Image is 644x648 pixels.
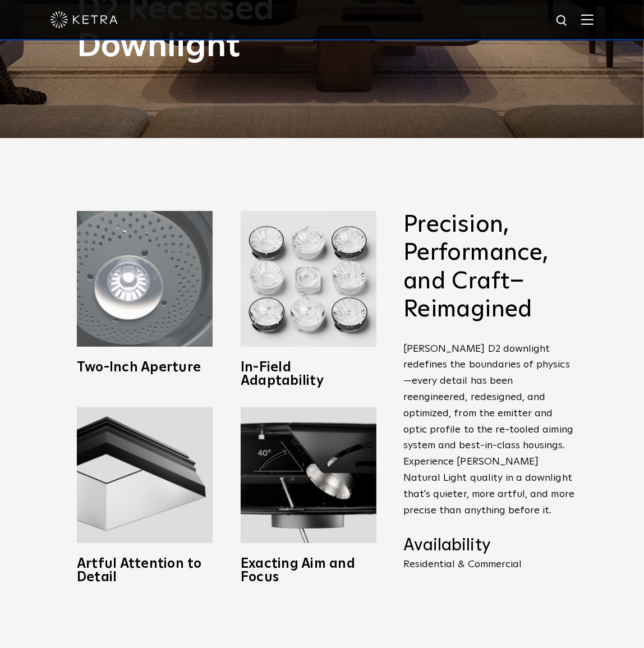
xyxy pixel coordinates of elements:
[77,361,213,374] h3: Two-Inch Aperture
[403,211,577,324] h2: Precision, Performance, and Craft–Reimagined
[241,557,376,584] h3: Exacting Aim and Focus
[77,557,213,584] h3: Artful Attention to Detail
[403,559,577,569] p: Residential & Commercial
[403,341,577,519] p: [PERSON_NAME] D2 downlight redefines the boundaries of physics—every detail has been reengineered...
[581,14,594,25] img: Hamburger%20Nav.svg
[241,361,376,388] h3: In-Field Adaptability
[403,535,577,557] h4: Availability
[77,211,213,347] img: Ketra 2
[555,14,569,28] img: search icon
[241,211,376,347] img: Ketra D2 LED Downlight fixtures with Wireless Control
[50,11,118,28] img: ketra-logo-2019-white
[77,407,213,543] img: Ketra full spectrum lighting fixtures
[241,407,376,543] img: Adjustable downlighting with 40 degree tilt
